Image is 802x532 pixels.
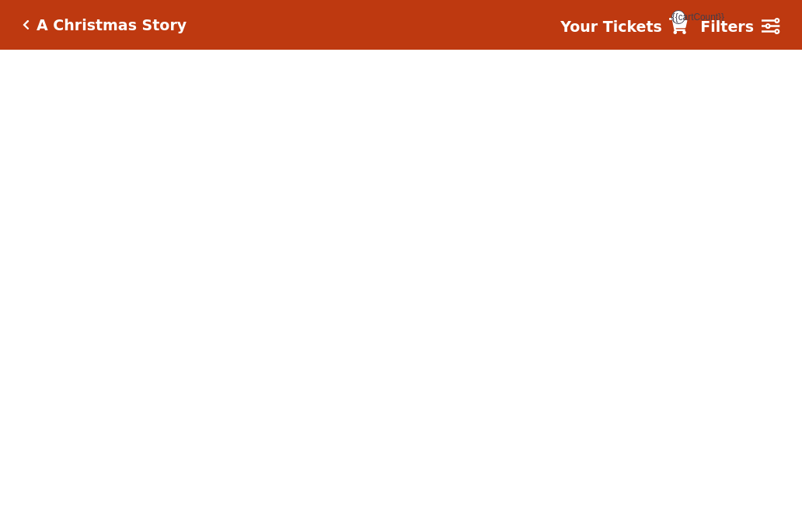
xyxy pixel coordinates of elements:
strong: Filters [700,18,754,35]
h5: A Christmas Story [37,16,187,34]
span: {{cartCount}} [671,10,685,24]
strong: Your Tickets [560,18,662,35]
a: Your Tickets {{cartCount}} [560,16,688,38]
a: Click here to go back to filters [23,19,30,30]
a: Filters [700,16,779,38]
